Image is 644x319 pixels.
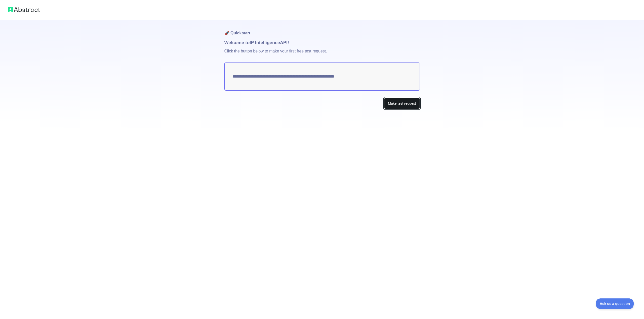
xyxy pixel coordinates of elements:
[384,98,420,109] button: Make test request
[224,46,420,62] p: Click the button below to make your first free test request.
[224,39,420,46] h1: Welcome to IP Intelligence API!
[8,6,40,13] img: Abstract logo
[224,20,420,39] h1: 🚀 Quickstart
[596,298,634,309] iframe: Toggle Customer Support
